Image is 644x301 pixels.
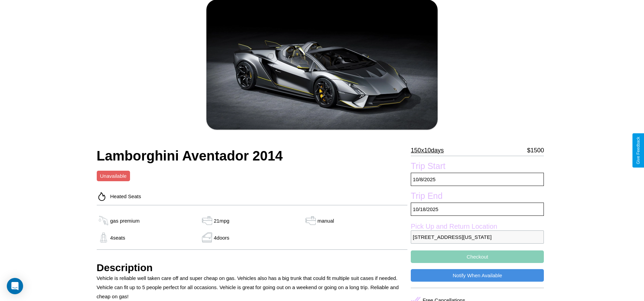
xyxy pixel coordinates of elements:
p: 4 doors [214,233,229,242]
p: manual [317,216,334,225]
p: [STREET_ADDRESS][US_STATE] [411,230,544,244]
button: Checkout [411,250,544,263]
p: $ 1500 [527,145,544,156]
img: gas [97,215,110,226]
div: Open Intercom Messenger [7,278,23,294]
img: gas [304,215,317,226]
h3: Description [97,262,408,274]
label: Trip End [411,191,544,203]
img: gas [97,232,110,243]
p: Unavailable [100,171,127,181]
p: 21 mpg [214,216,229,225]
img: gas [200,232,214,243]
img: gas [200,215,214,226]
p: 10 / 18 / 2025 [411,203,544,216]
p: gas premium [110,216,140,225]
label: Trip Start [411,161,544,173]
label: Pick Up and Return Location [411,223,544,230]
p: 4 seats [110,233,125,242]
h2: Lamborghini Aventador 2014 [97,148,408,164]
p: 10 / 8 / 2025 [411,173,544,186]
div: Give Feedback [636,137,641,164]
p: Heated Seats [107,192,141,201]
button: Notify When Available [411,269,544,282]
p: 150 x 10 days [411,145,444,156]
p: Vehicle is reliable well taken care off and super cheap on gas. Vehicles also has a big trunk tha... [97,274,408,301]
